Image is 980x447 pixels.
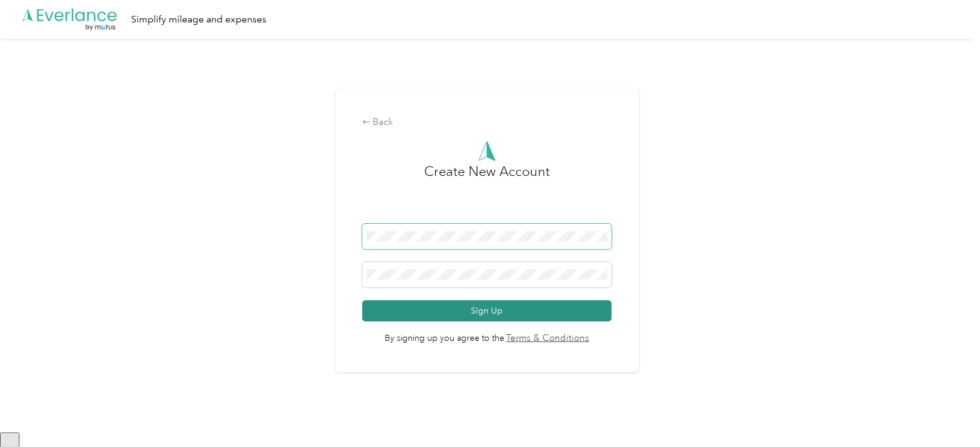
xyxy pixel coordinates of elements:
h3: Create New Account [424,161,550,224]
a: Terms & Conditions [504,332,590,346]
button: Sign Up [362,300,612,321]
div: Back [362,115,612,130]
div: Simplify mileage and expenses [131,12,266,27]
span: By signing up you agree to the [362,321,612,346]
